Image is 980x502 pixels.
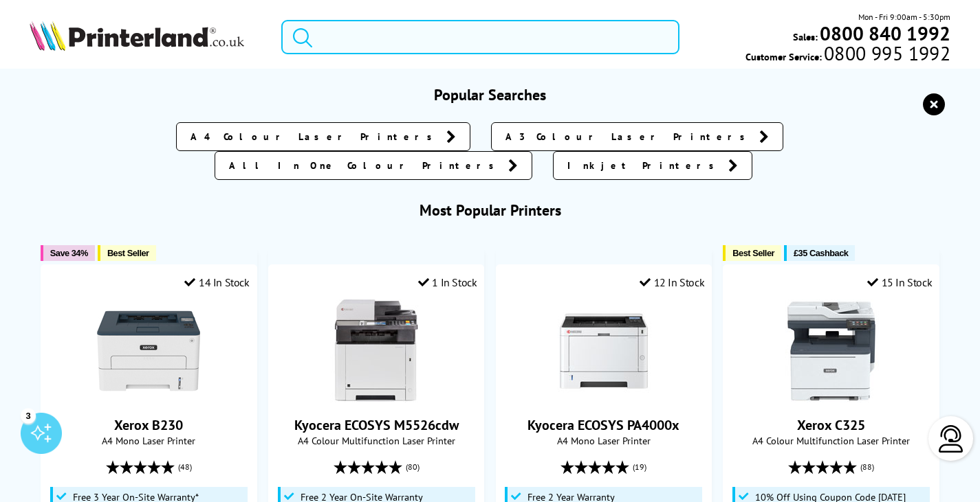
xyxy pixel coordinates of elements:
[184,275,249,289] div: 14 In Stock
[822,47,950,60] span: 0800 995 1992
[97,391,200,405] a: Xerox B230
[178,454,192,480] span: (48)
[567,159,721,172] span: Inkjet Printers
[552,299,655,402] img: Kyocera ECOSYS PA4000x
[867,275,932,289] div: 15 In Stock
[784,245,855,261] button: £35 Cashback
[114,416,183,434] a: Xerox B230
[780,299,883,402] img: Xerox C325
[797,416,865,434] a: Xerox C325
[21,408,36,423] div: 3
[215,151,532,180] a: All In One Colour Printers
[30,21,264,54] a: Printerland Logo
[503,434,705,447] span: A4 Mono Laser Printer
[294,416,459,434] a: Kyocera ECOSYS M5526cdw
[818,27,950,40] a: 0800 840 1992
[41,245,95,261] button: Save 34%
[860,454,874,480] span: (88)
[276,434,477,447] span: A4 Colour Multifunction Laser Printer
[281,20,679,54] input: Search product or brand
[732,248,774,258] span: Best Seller
[229,159,501,172] span: All In One Colour Printers
[745,47,950,63] span: Customer Service:
[491,122,783,151] a: A3 Colour Laser Printers
[633,454,646,480] span: (19)
[937,425,965,453] img: user-headset-light.svg
[30,201,951,220] h3: Most Popular Printers
[793,30,818,43] span: Sales:
[48,434,250,447] span: A4 Mono Laser Printer
[527,416,679,434] a: Kyocera ECOSYS PA4000x
[723,245,781,261] button: Best Seller
[418,275,477,289] div: 1 In Stock
[325,299,428,402] img: Kyocera ECOSYS M5526cdw
[107,248,149,258] span: Best Seller
[176,122,470,151] a: A4 Colour Laser Printers
[190,130,439,144] span: A4 Colour Laser Printers
[30,85,951,104] h3: Popular Searches
[780,391,883,405] a: Xerox C325
[553,151,752,180] a: Inkjet Printers
[98,245,156,261] button: Best Seller
[505,130,752,144] span: A3 Colour Laser Printers
[858,10,950,23] span: Mon - Fri 9:00am - 5:30pm
[640,275,704,289] div: 12 In Stock
[406,454,420,480] span: (80)
[30,21,244,51] img: Printerland Logo
[325,391,428,405] a: Kyocera ECOSYS M5526cdw
[552,391,655,405] a: Kyocera ECOSYS PA4000x
[50,248,88,258] span: Save 34%
[730,434,932,447] span: A4 Colour Multifunction Laser Printer
[820,21,950,46] b: 0800 840 1992
[794,248,848,258] span: £35 Cashback
[97,299,200,402] img: Xerox B230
